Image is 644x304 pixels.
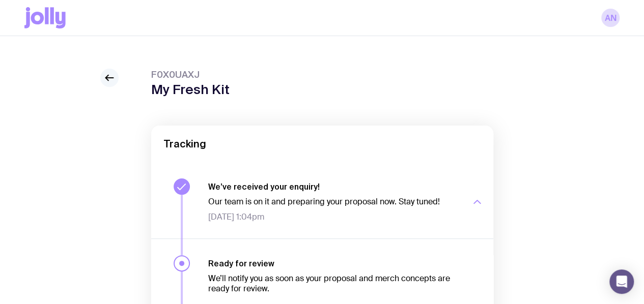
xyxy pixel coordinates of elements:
[609,269,634,294] div: Open Intercom Messenger
[208,258,459,268] h3: Ready for review
[208,212,459,222] span: [DATE] 1:04pm
[208,273,459,294] p: We’ll notify you as soon as your proposal and merch concepts are ready for review.
[601,9,620,27] a: AN
[208,181,459,192] h3: We’ve received your enquiry!
[151,69,230,81] span: F0X0UAXJ
[151,162,493,238] button: We’ve received your enquiry!Our team is on it and preparing your proposal now. Stay tuned![DATE] ...
[208,197,459,207] p: Our team is on it and preparing your proposal now. Stay tuned!
[151,82,230,97] h1: My Fresh Kit
[163,138,481,150] h2: Tracking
